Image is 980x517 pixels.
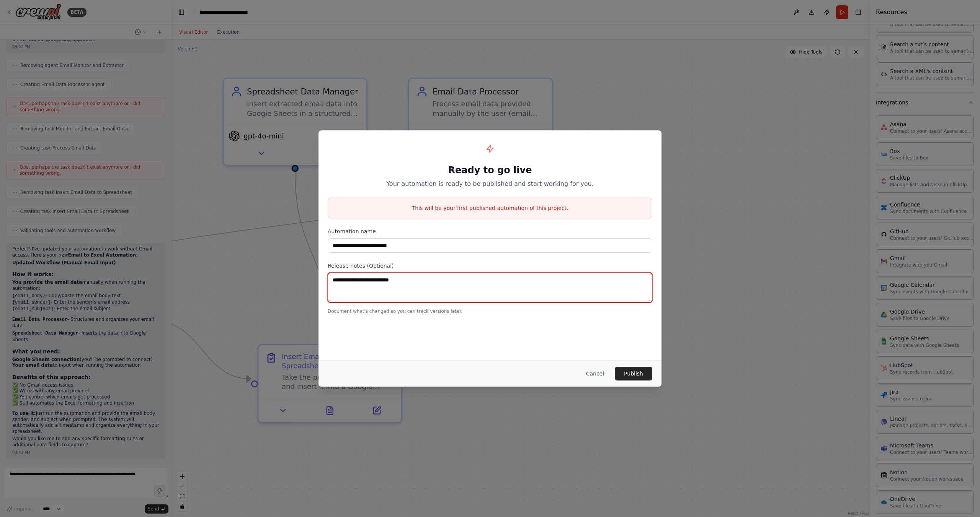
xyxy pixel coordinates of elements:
[328,228,652,235] label: Automation name
[580,367,610,380] button: Cancel
[328,179,652,189] p: Your automation is ready to be published and start working for you.
[328,308,652,314] p: Document what's changed so you can track versions later.
[328,164,652,176] h1: Ready to go live
[328,262,652,270] label: Release notes (Optional)
[328,204,652,212] p: This will be your first published automation of this project.
[615,367,652,380] button: Publish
